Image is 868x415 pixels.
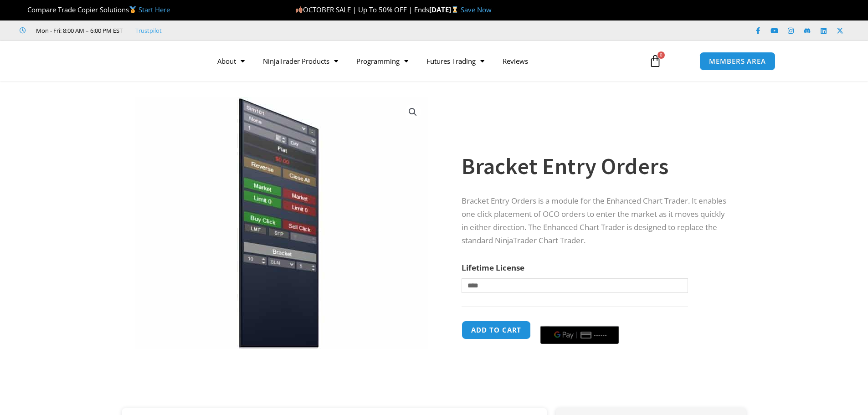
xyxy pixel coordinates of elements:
span: OCTOBER SALE | Up To 50% OFF | Ends [295,5,429,14]
img: 🥇 [129,6,136,13]
a: View full-screen image gallery [405,104,421,120]
img: 🍂 [296,6,303,13]
a: Trustpilot [135,25,162,36]
a: Start Here [139,5,170,14]
a: Futures Trading [417,51,493,72]
h1: Bracket Entry Orders [462,150,728,182]
nav: Menu [208,51,638,72]
a: Programming [347,51,417,72]
img: 🏆 [20,6,27,13]
a: About [208,51,254,72]
a: Save Now [461,5,492,14]
span: Compare Trade Copier Solutions [20,5,170,14]
button: Add to cart [462,321,531,339]
iframe: Secure payment input frame [539,319,621,320]
text: •••••• [595,332,608,338]
a: MEMBERS AREA [699,52,776,71]
span: 0 [657,51,665,59]
label: Lifetime License [462,262,524,273]
span: Mon - Fri: 8:00 AM – 6:00 PM EST [34,25,123,36]
a: Clear options [462,297,476,304]
img: ⌛ [452,6,458,13]
strong: [DATE] [429,5,461,14]
img: LogoAI | Affordable Indicators – NinjaTrader [92,45,190,77]
a: 0 [635,48,675,74]
p: Bracket Entry Orders is a module for the Enhanced Chart Trader. It enables one click placement of... [462,195,728,247]
a: Reviews [493,51,537,72]
button: Buy with GPay [540,326,619,344]
span: MEMBERS AREA [709,58,766,65]
a: NinjaTrader Products [254,51,347,72]
img: BracketEntryOrders [135,97,428,349]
